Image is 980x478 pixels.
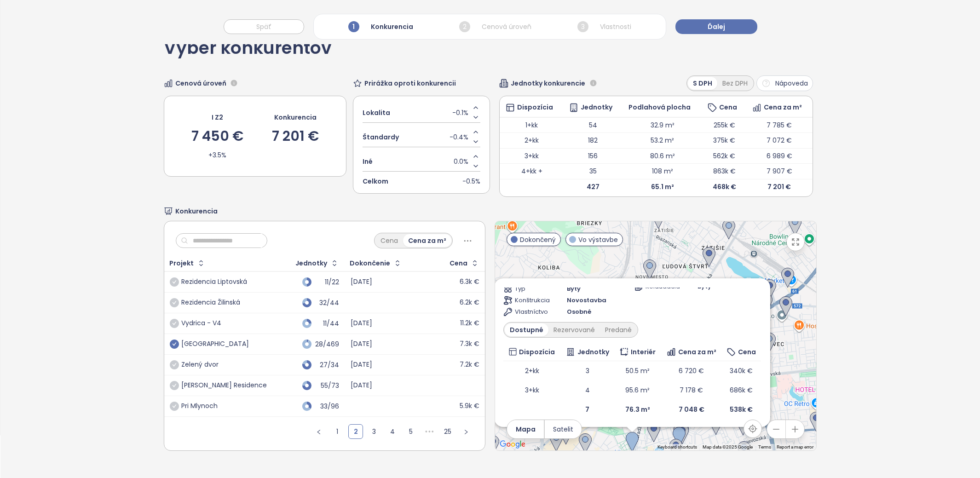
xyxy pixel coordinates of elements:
td: 53.2 m² [623,133,702,149]
div: Dokončenie [350,260,390,266]
div: Konkurencia [346,19,415,35]
div: Rezervované [548,323,600,336]
span: 340k € [730,366,753,375]
span: Ďalej [708,22,725,32]
button: Ďalej [675,19,757,34]
button: Satelit [545,420,582,438]
div: Bez DPH [717,77,753,90]
a: Terms (opens in new tab) [758,444,771,449]
td: 3 [560,361,614,380]
span: Jednotky [577,347,609,357]
span: Lokalita [363,108,390,118]
td: 80.6 m² [623,148,702,164]
img: Google [497,438,528,450]
b: 538k € [730,405,753,414]
span: Nápoveda [775,78,808,88]
div: Cena [375,234,403,247]
td: 65.1 m² [623,179,702,194]
td: 7 785 € [746,117,813,133]
td: 3+kk [503,380,560,400]
li: 5 [404,424,418,439]
div: 6.2k € [460,299,479,307]
div: Dostupné [505,323,548,336]
span: 2 [459,21,470,32]
span: Cenová úroveň [175,78,226,88]
li: Nasledujúca strana [459,424,473,439]
div: Výber konkurentov [164,40,331,66]
div: +3.5% [208,150,226,160]
button: Späť [224,19,304,34]
td: 7 072 € [746,133,813,149]
li: 3 [367,424,381,439]
a: 4 [386,425,399,438]
span: check-circle [170,277,179,287]
span: Konštrukcia [515,296,547,305]
div: [DATE] [351,381,372,390]
a: 3 [367,425,381,438]
span: check-circle [170,402,179,411]
span: Vo výstavbe [578,235,618,245]
td: 255k € [702,117,746,133]
td: 3+kk [500,148,563,164]
td: 4 [560,380,614,400]
div: 11/44 [316,321,339,327]
td: 7 907 € [746,164,813,179]
td: 427 [564,179,623,194]
li: 4 [385,424,400,439]
td: 375k € [702,133,746,149]
div: Cena za m² [752,103,807,112]
div: I Z2 [212,112,223,122]
div: [DATE] [351,278,372,286]
div: Rezidencia Liptovská [181,278,247,286]
li: Predchádzajúca strana [311,424,326,439]
div: Cena [450,260,467,266]
span: 0.0% [454,156,468,167]
button: left [311,424,326,439]
div: Cena [708,103,740,112]
span: Mapa [516,424,536,434]
span: 3 [577,21,588,32]
span: 686k € [730,386,753,395]
span: ••• [422,424,437,439]
td: 2+kk [503,361,560,380]
span: Map data ©2025 Google [703,444,753,449]
div: 6.3k € [460,278,479,286]
td: 7 201 € [746,179,813,194]
span: -0.5% [462,176,480,186]
div: 33/96 [316,403,339,409]
span: Byty [567,284,581,294]
a: 1 [330,425,344,438]
div: Jednotky [569,103,617,112]
div: 7.3k € [460,340,479,348]
span: -0.1% [452,108,468,118]
b: 7 [586,405,590,414]
a: Report a map error [777,444,813,449]
div: 7.2k € [460,361,479,369]
td: 182 [564,133,623,149]
span: Späť [256,22,271,32]
div: 28/469 [316,341,339,347]
div: 27/34 [316,362,339,368]
span: Štandardy [363,132,399,142]
div: 32/44 [316,300,339,306]
div: Jednotky [295,260,327,266]
div: Cena za m² [403,234,451,247]
span: Osobné [567,307,591,317]
div: 7 450 € [191,129,243,143]
span: Typ [515,284,547,294]
span: 7 178 € [680,386,703,395]
div: [PERSON_NAME] Residence [181,381,267,390]
button: Nápoveda [756,75,813,91]
button: Mapa [507,420,544,438]
div: Pri Mlynoch [181,402,218,410]
span: 6 720 € [679,366,704,375]
td: 156 [564,148,623,164]
div: Projekt [169,260,194,266]
button: right [459,424,473,439]
div: Vydrica - V4 [181,319,221,328]
span: check-circle [170,298,179,307]
div: Predané [600,323,637,336]
a: 25 [441,425,455,438]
